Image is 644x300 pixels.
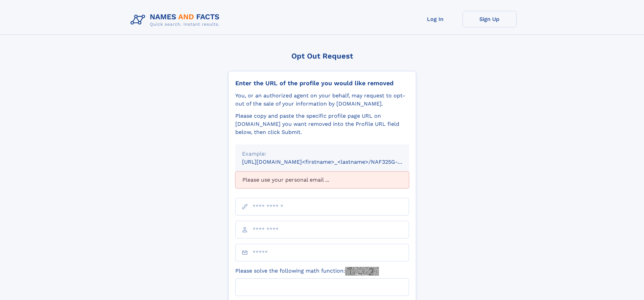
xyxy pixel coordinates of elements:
div: Opt Out Request [228,52,416,60]
div: Enter the URL of the profile you would like removed [235,79,409,87]
div: Example: [242,150,402,158]
div: Please copy and paste the specific profile page URL on [DOMAIN_NAME] you want removed into the Pr... [235,112,409,136]
label: Please solve the following math function: [235,267,379,276]
div: Please use your personal email ... [235,171,409,188]
a: Log In [408,11,462,27]
div: You, or an authorized agent on your behalf, may request to opt-out of the sale of your informatio... [235,92,409,108]
small: [URL][DOMAIN_NAME]<firstname>_<lastname>/NAF325G-xxxxxxxx [242,159,422,165]
img: Logo Names and Facts [128,11,225,29]
a: Sign Up [462,11,517,27]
